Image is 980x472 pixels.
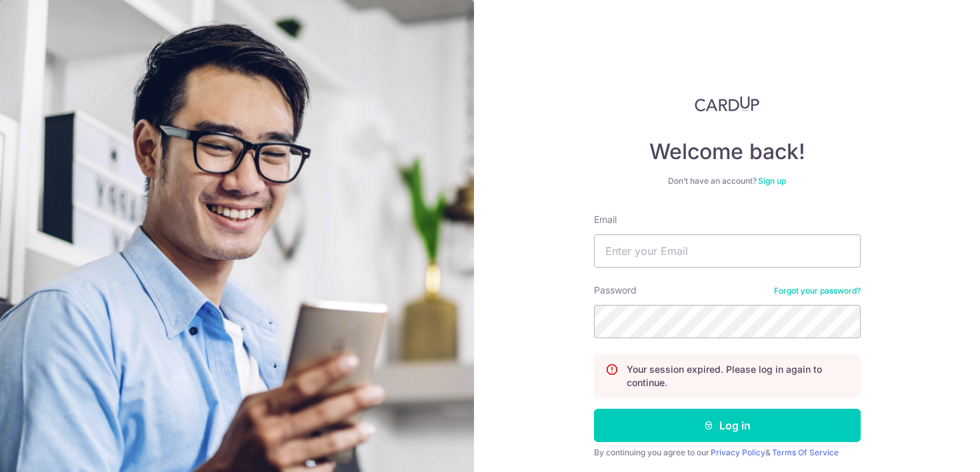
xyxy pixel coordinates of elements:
[627,363,849,389] p: Your session expired. Please log in again to continue.
[711,447,765,457] a: Privacy Policy
[594,284,637,297] label: Password
[594,138,861,165] h4: Welcome back!
[774,286,861,296] a: Forgot your password?
[772,447,839,457] a: Terms Of Service
[758,176,786,186] a: Sign up
[594,409,861,442] button: Log in
[594,447,861,458] div: By continuing you agree to our &
[594,176,861,186] div: Don’t have an account?
[594,213,617,226] label: Email
[695,96,760,112] img: CardUp Logo
[594,234,861,268] input: Enter your Email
